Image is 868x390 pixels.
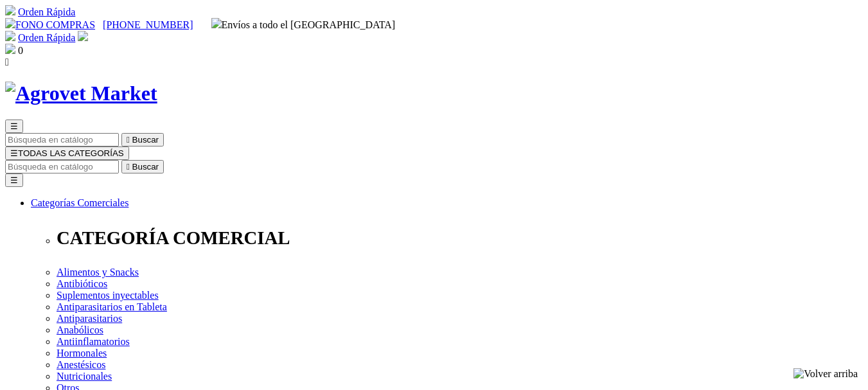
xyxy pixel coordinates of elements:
[132,162,159,172] span: Buscar
[127,162,130,172] i: 
[127,135,130,145] i: 
[10,148,18,158] span: ☰
[5,18,15,28] img: phone.svg
[57,359,105,370] a: Anestésicos
[5,31,15,41] img: shopping-cart.svg
[57,348,107,359] a: Hormonales
[211,19,396,30] span: Envíos a todo el [GEOGRAPHIC_DATA]
[5,57,9,67] i: 
[57,290,159,301] a: Suplementos inyectables
[5,5,15,15] img: shopping-cart.svg
[57,227,863,249] p: CATEGORÍA COMERCIAL
[5,173,23,187] button: ☰
[57,267,139,278] a: Alimentos y Snacks
[5,82,157,105] img: Agrovet Market
[793,368,858,380] img: Volver arriba
[57,336,130,347] a: Antiinflamatorios
[57,324,103,335] a: Anabólicos
[57,301,167,312] a: Antiparasitarios en Tableta
[103,19,193,30] a: [PHONE_NUMBER]
[18,32,75,43] a: Orden Rápida
[5,133,119,146] input: Buscar
[18,6,75,17] a: Orden Rápida
[132,135,159,145] span: Buscar
[57,313,122,324] a: Antiparasitarios
[18,45,23,56] span: 0
[121,160,164,173] button:  Buscar
[10,121,18,131] span: ☰
[5,146,129,160] button: ☰TODAS LAS CATEGORÍAS
[57,278,107,289] a: Antibióticos
[78,32,88,43] a: Acceda a su cuenta de cliente
[5,44,15,54] img: shopping-bag.svg
[78,31,88,41] img: user.svg
[5,160,119,173] input: Buscar
[211,18,222,28] img: delivery-truck.svg
[121,133,164,146] button:  Buscar
[5,120,23,133] button: ☰
[5,19,95,30] a: FONO COMPRAS
[31,197,128,208] a: Categorías Comerciales
[57,371,112,382] a: Nutricionales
